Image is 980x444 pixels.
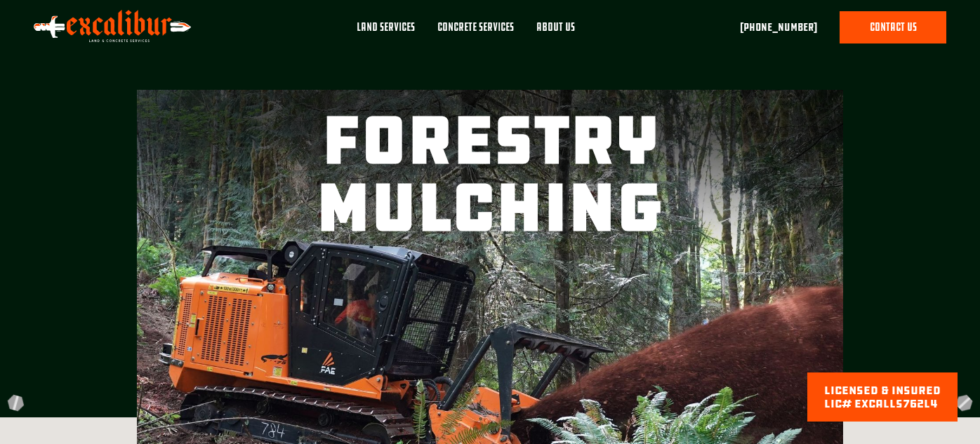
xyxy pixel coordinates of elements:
[536,20,575,35] div: About Us
[824,384,941,410] div: licensed & Insured lic# EXCALLS762L4
[840,11,946,43] a: contact us
[740,19,817,36] a: [PHONE_NUMBER]
[525,11,586,55] a: About Us
[173,107,808,241] h1: Forestry Mulching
